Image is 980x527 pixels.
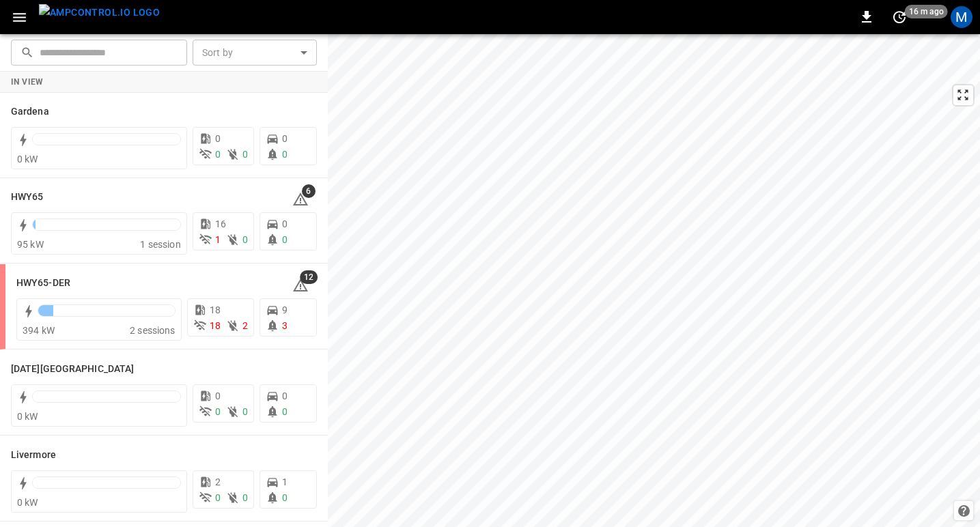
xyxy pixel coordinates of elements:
[302,184,316,198] span: 6
[140,239,180,250] span: 1 session
[951,6,972,28] div: profile-icon
[242,492,248,503] span: 0
[11,190,44,205] h6: HWY65
[210,320,221,331] span: 18
[17,239,44,250] span: 95 kW
[11,448,56,463] h6: Livermore
[282,320,288,331] span: 3
[282,492,288,503] span: 0
[215,133,221,144] span: 0
[215,149,221,160] span: 0
[215,390,221,401] span: 0
[282,149,288,160] span: 0
[282,133,288,144] span: 0
[282,234,288,245] span: 0
[11,362,134,377] h6: Karma Center
[17,154,38,165] span: 0 kW
[215,492,221,503] span: 0
[16,276,70,291] h6: HWY65-DER
[282,406,288,417] span: 0
[242,149,248,160] span: 0
[17,497,38,508] span: 0 kW
[282,218,288,229] span: 0
[130,325,176,336] span: 2 sessions
[282,390,288,401] span: 0
[215,218,226,229] span: 16
[242,234,248,245] span: 0
[11,104,49,119] h6: Gardena
[282,476,288,487] span: 1
[328,34,980,527] canvas: Map
[242,320,248,331] span: 2
[215,476,221,487] span: 2
[215,406,221,417] span: 0
[17,411,38,422] span: 0 kW
[210,304,221,315] span: 18
[11,77,44,87] strong: In View
[242,406,248,417] span: 0
[888,6,910,28] button: set refresh interval
[282,304,288,315] span: 9
[215,234,221,245] span: 1
[39,4,160,21] img: ampcontrol.io logo
[905,5,948,18] span: 16 m ago
[300,270,318,284] span: 12
[23,325,55,336] span: 394 kW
